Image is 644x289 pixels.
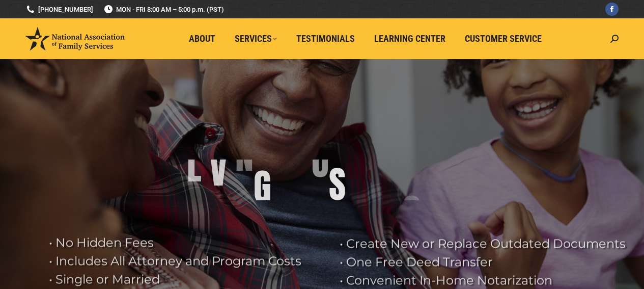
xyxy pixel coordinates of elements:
[458,29,549,48] a: Customer Service
[235,135,254,176] div: N
[25,5,93,14] a: [PHONE_NUMBER]
[189,33,215,44] span: About
[25,27,125,50] img: National Association of Family Services
[329,164,346,205] div: S
[210,150,227,191] div: V
[182,29,222,48] a: About
[187,146,202,187] div: L
[49,233,327,288] rs-layer: • No Hidden Fees • Includes All Attorney and Program Costs • Single or Married
[465,33,542,44] span: Customer Service
[374,33,445,44] span: Learning Center
[367,29,453,48] a: Learning Center
[312,141,329,182] div: U
[605,3,619,16] a: Facebook page opens in new window
[235,33,277,44] span: Services
[296,33,355,44] span: Testimonials
[103,5,224,14] span: MON - FRI 8:00 AM – 5:00 p.m. (PST)
[254,167,271,207] div: G
[402,192,421,232] div: 6
[289,29,362,48] a: Testimonials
